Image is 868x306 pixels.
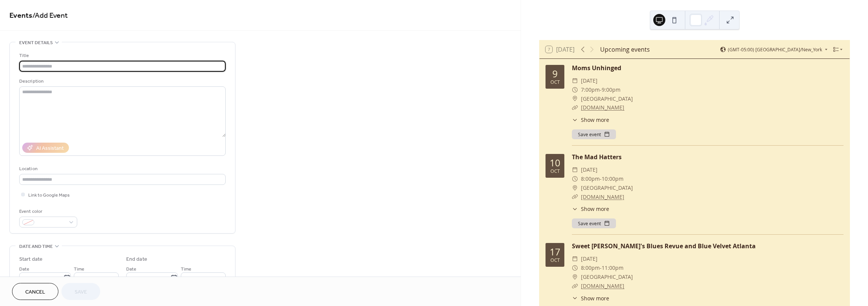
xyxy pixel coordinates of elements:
[602,174,623,183] span: 10:00pm
[581,254,598,263] span: [DATE]
[19,255,43,263] div: Start date
[600,85,602,94] span: -
[25,288,45,296] span: Cancel
[572,85,578,94] div: ​
[581,165,598,174] span: [DATE]
[19,165,224,173] div: Location
[572,76,578,85] div: ​
[19,265,29,273] span: Date
[19,39,53,47] span: Event details
[572,205,578,213] div: ​
[550,247,560,257] div: 17
[581,205,609,213] span: Show more
[572,116,578,124] div: ​
[74,265,84,273] span: Time
[550,80,560,85] div: Oct
[572,116,609,124] button: ​Show more
[572,263,578,272] div: ​
[581,174,600,183] span: 8:00pm
[581,85,600,94] span: 7:00pm
[19,77,224,85] div: Description
[581,193,624,200] a: [DOMAIN_NAME]
[581,76,598,85] span: [DATE]
[572,183,578,192] div: ​
[581,116,609,124] span: Show more
[19,52,224,60] div: Title
[581,94,633,103] span: [GEOGRAPHIC_DATA]
[600,263,602,272] span: -
[550,169,560,174] div: Oct
[572,254,578,263] div: ​
[581,104,624,111] a: [DOMAIN_NAME]
[12,283,58,300] button: Cancel
[32,8,68,23] span: / Add Event
[19,243,53,251] span: Date and time
[572,272,578,281] div: ​
[581,282,624,289] a: [DOMAIN_NAME]
[181,265,191,273] span: Time
[126,265,136,273] span: Date
[600,45,650,54] div: Upcoming events
[572,64,621,72] a: Moms Unhinged
[572,103,578,112] div: ​
[600,174,602,183] span: -
[572,94,578,103] div: ​
[581,263,600,272] span: 8:00pm
[572,205,609,213] button: ​Show more
[581,183,633,192] span: [GEOGRAPHIC_DATA]
[572,294,578,302] div: ​
[728,47,822,52] span: (GMT-05:00) [GEOGRAPHIC_DATA]/New_York
[572,192,578,201] div: ​
[572,153,622,161] a: The Mad Hatters
[572,165,578,174] div: ​
[602,263,623,272] span: 11:00pm
[572,294,609,302] button: ​Show more
[572,129,616,139] button: Save event
[572,281,578,291] div: ​
[572,242,756,250] a: Sweet [PERSON_NAME]'s Blues Revue and Blue Velvet Atlanta
[550,258,560,263] div: Oct
[552,69,558,78] div: 9
[602,85,620,94] span: 9:00pm
[19,208,76,215] div: Event color
[581,272,633,281] span: [GEOGRAPHIC_DATA]
[28,191,70,199] span: Link to Google Maps
[581,294,609,302] span: Show more
[550,158,560,168] div: 10
[126,255,147,263] div: End date
[572,174,578,183] div: ​
[9,8,32,23] a: Events
[572,218,616,228] button: Save event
